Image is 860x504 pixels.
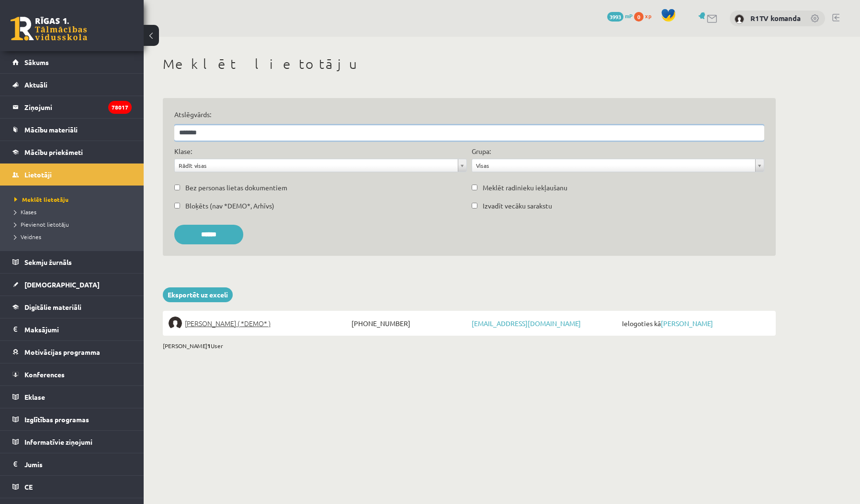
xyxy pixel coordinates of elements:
a: Visas [472,159,764,172]
a: [EMAIL_ADDRESS][DOMAIN_NAME] [472,319,581,328]
span: [DEMOGRAPHIC_DATA] [24,280,100,289]
a: Veidnes [14,232,134,241]
span: Digitālie materiāli [24,303,81,311]
span: Aktuāli [24,80,47,89]
a: Maksājumi [12,318,132,340]
span: Meklēt lietotāju [14,196,68,203]
span: [PERSON_NAME] ( *DEMO* ) [185,317,271,330]
a: R1TV komanda [750,13,801,23]
a: Klases [14,208,134,216]
legend: Ziņojumi [24,96,132,118]
label: Bez personas lietas dokumentiem [185,183,287,193]
span: Informatīvie ziņojumi [24,438,92,446]
a: Sākums [12,51,132,73]
span: Ielogoties kā [620,317,770,330]
span: Rādīt visas [179,159,454,172]
span: mP [625,12,633,20]
span: Motivācijas programma [24,348,100,356]
a: Meklēt lietotāju [14,195,134,204]
a: Pievienot lietotāju [14,220,134,229]
span: Sekmju žurnāls [24,258,72,266]
label: Klase: [174,146,192,156]
a: Aktuāli [12,74,132,96]
a: 3993 mP [607,12,633,20]
a: Motivācijas programma [12,341,132,363]
a: Jumis [12,453,132,475]
label: Bloķēts (nav *DEMO*, Arhīvs) [185,201,274,211]
a: Digitālie materiāli [12,296,132,318]
span: Veidnes [14,233,41,241]
span: Pievienot lietotāju [14,220,69,228]
span: Lietotāji [24,170,52,179]
span: Mācību priekšmeti [24,148,83,156]
i: 78017 [108,101,132,114]
a: Eklase [12,386,132,408]
a: Mācību materiāli [12,119,132,141]
span: Jumis [24,460,43,469]
span: [PHONE_NUMBER] [349,317,469,330]
a: Sekmju žurnāls [12,251,132,273]
span: Klases [14,208,36,216]
img: Ričards Andris Lešinskis [169,317,182,330]
span: Izglītības programas [24,415,89,424]
a: Lietotāji [12,164,132,186]
a: [PERSON_NAME] [661,319,713,328]
a: Rīgas 1. Tālmācības vidusskola [11,17,87,41]
a: CE [12,476,132,498]
label: Atslēgvārds: [174,110,764,120]
legend: Maksājumi [24,318,132,340]
span: CE [24,482,33,491]
a: Konferences [12,363,132,385]
a: [PERSON_NAME] ( *DEMO* ) [169,317,349,330]
a: Ziņojumi78017 [12,96,132,118]
div: [PERSON_NAME] User [163,341,776,350]
a: Rādīt visas [175,159,466,172]
a: Mācību priekšmeti [12,141,132,163]
label: Izvadīt vecāku sarakstu [483,201,552,211]
a: [DEMOGRAPHIC_DATA] [12,274,132,296]
img: R1TV komanda [735,14,744,24]
a: Eksportēt uz exceli [163,287,233,302]
b: 1 [207,342,211,350]
span: Mācību materiāli [24,125,78,134]
span: 3993 [607,12,623,22]
label: Grupa: [472,146,491,156]
span: Visas [476,159,751,172]
a: Izglītības programas [12,408,132,430]
span: Eklase [24,393,45,401]
label: Meklēt radinieku iekļaušanu [483,183,567,193]
a: Informatīvie ziņojumi [12,431,132,453]
a: 0 xp [634,12,656,20]
span: xp [645,12,651,20]
h1: Meklēt lietotāju [163,56,776,72]
span: Sākums [24,58,49,66]
span: 0 [634,12,644,22]
span: Konferences [24,370,65,379]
